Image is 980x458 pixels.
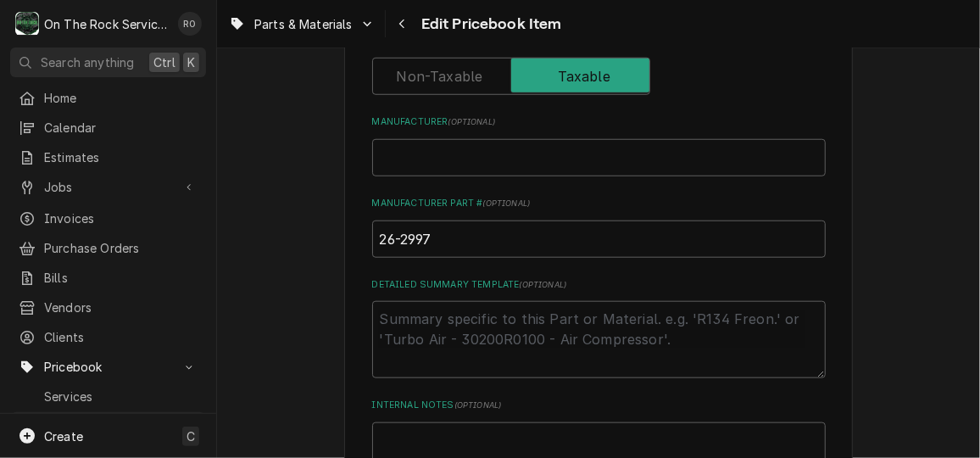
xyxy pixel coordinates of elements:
a: Purchase Orders [10,234,206,262]
span: Search anything [41,53,134,71]
span: C [187,427,195,445]
a: Vendors [10,293,206,321]
span: ( optional ) [448,117,495,126]
span: Bills [44,269,198,287]
span: Ctrl [153,53,175,71]
span: Calendar [44,119,198,137]
a: Parts & Materials [10,412,206,440]
span: Home [44,89,198,107]
button: Search anythingCtrlK [10,47,206,77]
span: ( optional ) [520,280,567,289]
span: Pricebook [44,358,172,376]
span: K [187,53,195,71]
span: Invoices [44,209,198,227]
div: Detailed Summary Template [372,278,826,378]
div: On The Rock Services's Avatar [15,12,39,36]
span: Parts & Materials [254,15,353,33]
a: Bills [10,264,206,292]
label: Manufacturer [372,115,826,129]
a: Home [10,84,206,112]
span: Services [44,388,198,405]
div: Rich Ortega's Avatar [178,12,202,36]
div: Tax [372,34,826,94]
div: Manufacturer [372,115,826,176]
label: Detailed Summary Template [372,278,826,292]
span: Estimates [44,148,198,166]
span: Clients [44,328,198,346]
span: Vendors [44,299,198,316]
span: ( optional ) [483,198,531,208]
span: Edit Pricebook Item [416,13,562,36]
div: RO [178,12,202,36]
label: Manufacturer Part # [372,197,826,210]
span: Jobs [44,178,172,196]
span: Create [44,429,83,444]
div: O [15,12,39,36]
div: Manufacturer Part # [372,197,826,257]
a: Estimates [10,143,206,171]
a: Go to Parts & Materials [222,10,381,38]
a: Calendar [10,114,206,142]
span: Purchase Orders [44,239,198,257]
a: Clients [10,323,206,351]
button: Navigate back [389,10,416,37]
a: Services [10,383,206,411]
a: Go to Jobs [10,173,206,201]
label: Internal Notes [372,399,826,412]
a: Go to Pricebook [10,353,206,381]
span: ( optional ) [454,400,502,410]
a: Invoices [10,204,206,232]
div: On The Rock Services [44,15,169,33]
